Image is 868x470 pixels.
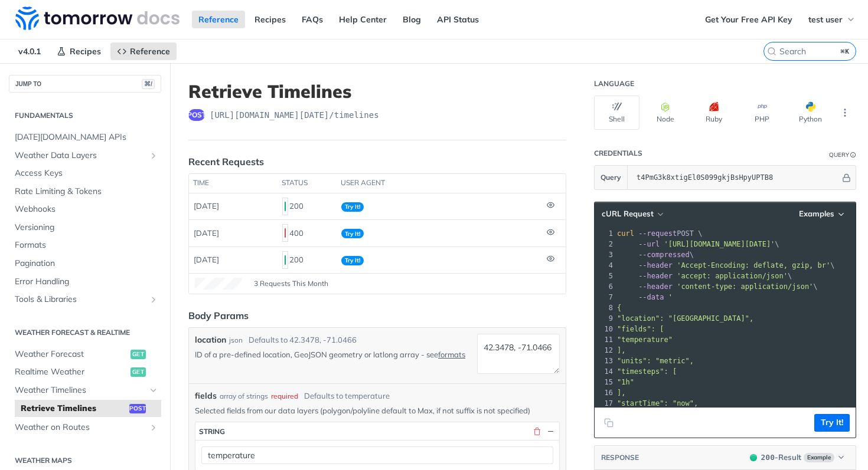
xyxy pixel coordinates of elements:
span: "location": "[GEOGRAPHIC_DATA]", [617,314,753,323]
span: cURL Request [602,209,654,219]
div: 11 [595,334,615,345]
span: "timesteps": [ [617,367,677,376]
div: 4 [595,260,615,271]
span: [DATE] [194,201,219,211]
a: Blog [396,11,428,28]
div: 14 [595,366,615,377]
div: json [229,335,243,346]
span: 200 [285,255,286,265]
input: apikey [631,166,840,189]
span: \ [617,272,792,280]
a: Realtime Weatherget [9,363,161,381]
span: \ [617,282,818,291]
span: Weather Timelines [15,384,146,396]
button: test user [802,11,862,28]
a: Tools & LibrariesShow subpages for Tools & Libraries [9,291,161,308]
div: 9 [595,313,615,324]
a: Versioning [9,219,161,236]
kbd: ⌘K [838,45,853,57]
span: Weather Forecast [15,349,128,360]
span: "startTime": "now", [617,399,698,407]
div: 12 [595,345,615,356]
div: Recent Requests [188,155,264,169]
span: 200 [285,202,286,211]
span: Pagination [15,258,158,269]
i: Information [850,152,856,158]
div: 2 [595,239,615,249]
a: Weather Forecastget [9,346,161,363]
div: 17 [595,398,615,409]
a: Pagination [9,255,161,272]
a: Reference [192,11,245,28]
span: Query [601,172,621,183]
span: 400 [285,228,286,238]
div: Credentials [594,149,642,158]
a: Formats [9,236,161,254]
span: --url [638,240,660,248]
span: ⌘/ [142,79,155,89]
span: 200 [761,453,775,462]
a: Recipes [248,11,292,28]
span: --header [638,272,673,280]
div: 3 [595,249,615,260]
a: Recipes [50,42,107,60]
div: 200 [282,250,332,270]
img: Tomorrow.io Weather API Docs [15,6,180,30]
div: 7 [595,292,615,303]
div: Body Params [188,308,249,323]
div: 200 [282,196,332,216]
button: Hide [840,172,853,183]
button: Query [595,166,628,189]
span: https://api.tomorrow.io/v4/timelines [210,109,379,121]
span: "fields": [ [617,325,664,333]
span: Tools & Libraries [15,294,146,305]
div: required [271,391,298,402]
div: Defaults to temperature [304,390,390,402]
span: Example [804,453,834,462]
button: Copy to clipboard [601,414,617,432]
div: Defaults to 42.3478, -71.0466 [249,334,357,346]
span: Error Handling [15,276,158,288]
span: --request [638,229,677,238]
button: Node [642,96,688,130]
span: 'content-type: application/json' [677,282,813,291]
span: get [130,367,146,377]
div: 10 [595,324,615,334]
span: ' [668,293,673,301]
h2: Weather Forecast & realtime [9,327,161,338]
th: user agent [337,174,542,193]
a: Get Your Free API Key [699,11,799,28]
p: ID of a pre-defined location, GeoJSON geometry or latlong array - see [195,349,472,360]
span: v4.0.1 [12,42,47,60]
div: 8 [595,303,615,313]
span: Versioning [15,222,158,234]
a: Weather on RoutesShow subpages for Weather on Routes [9,419,161,436]
a: formats [438,350,465,359]
span: 200 [750,454,757,461]
div: Query [829,150,849,159]
span: Webhooks [15,203,158,215]
span: [DATE] [194,228,219,238]
div: 15 [595,377,615,387]
button: Show subpages for Weather on Routes [149,423,158,432]
button: Try It! [814,414,850,432]
a: Webhooks [9,201,161,218]
a: API Status [430,11,485,28]
button: Delete [531,426,542,436]
span: Try It! [341,229,364,238]
span: 'Accept-Encoding: deflate, gzip, br' [677,261,830,269]
div: 5 [595,271,615,281]
span: test user [808,14,843,25]
span: --compressed [638,251,690,259]
div: QueryInformation [829,150,856,159]
div: 6 [595,281,615,292]
th: status [278,174,337,193]
span: 'accept: application/json' [677,272,788,280]
button: Show subpages for Weather Data Layers [149,151,158,160]
span: \ [617,251,694,259]
button: Hide [545,426,556,436]
button: Show subpages for Tools & Libraries [149,295,158,304]
button: Python [788,96,833,130]
a: Rate Limiting & Tokens [9,183,161,201]
a: [DATE][DOMAIN_NAME] APIs [9,129,161,146]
